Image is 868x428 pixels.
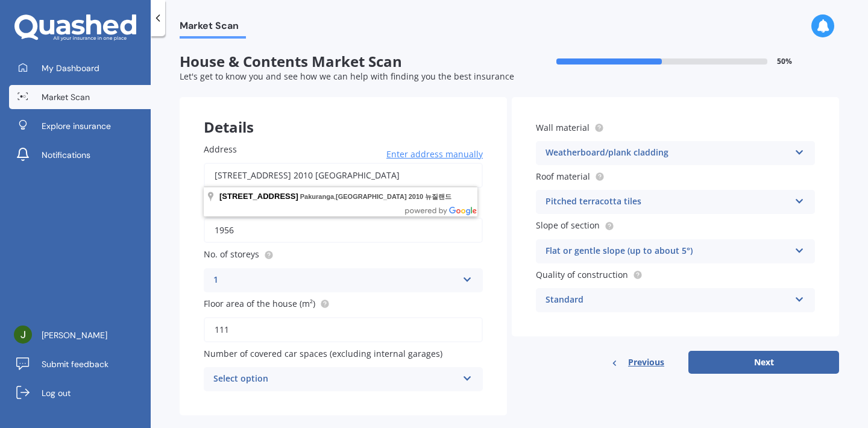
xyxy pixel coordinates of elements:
[9,85,151,109] a: Market Scan
[9,56,151,80] a: My Dashboard
[180,71,514,82] span: Let's get to know you and see how we can help with finding you the best insurance
[204,218,483,243] input: Enter year
[204,249,259,260] span: No. of storeys
[180,97,507,133] div: Details
[336,193,407,200] span: [GEOGRAPHIC_DATA]
[42,91,90,103] span: Market Scan
[546,146,790,160] div: Weatherboard/plank cladding
[42,358,108,370] span: Submit feedback
[213,372,458,386] div: Select option
[219,192,298,201] span: [STREET_ADDRESS]
[204,348,442,359] span: Number of covered car spaces (excluding internal garages)
[628,353,664,371] span: Previous
[546,195,790,209] div: Pitched terracotta tiles
[688,351,839,374] button: Next
[300,193,451,200] span: ,
[42,387,71,399] span: Log out
[300,193,334,200] span: Pakuranga
[536,269,628,280] span: Quality of construction
[14,326,32,344] img: ACg8ocIDSML0sDfJYxsp8kwY0bDoT7sDF8LnWSjSNB6GQYHX0SSsgA=s96-c
[204,317,483,342] input: Enter floor area
[536,122,590,133] span: Wall material
[9,381,151,405] a: Log out
[546,244,790,259] div: Flat or gentle slope (up to about 5°)
[42,62,99,74] span: My Dashboard
[9,323,151,347] a: [PERSON_NAME]
[204,298,315,309] span: Floor area of the house (m²)
[536,171,590,182] span: Roof material
[9,352,151,376] a: Submit feedback
[9,114,151,138] a: Explore insurance
[213,273,458,288] div: 1
[386,148,483,160] span: Enter address manually
[777,57,792,66] span: 50 %
[180,53,509,71] span: House & Contents Market Scan
[204,143,237,155] span: Address
[425,193,451,200] span: 뉴질랜드
[546,293,790,307] div: Standard
[42,149,90,161] span: Notifications
[42,329,107,341] span: [PERSON_NAME]
[180,20,246,36] span: Market Scan
[9,143,151,167] a: Notifications
[409,193,423,200] span: 2010
[204,163,483,188] input: Enter address
[42,120,111,132] span: Explore insurance
[536,220,600,231] span: Slope of section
